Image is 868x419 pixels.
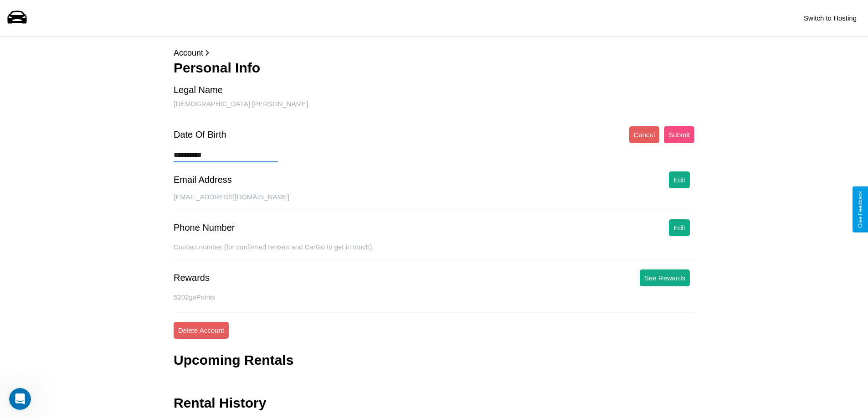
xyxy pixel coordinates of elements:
[174,60,694,76] h3: Personal Info
[669,219,690,236] button: Edit
[174,273,210,283] div: Rewards
[174,395,266,411] h3: Rental History
[669,171,690,188] button: Edit
[174,46,694,60] p: Account
[174,322,229,339] button: Delete Account
[174,243,694,260] div: Contact number (for confirmed renters and CarGo to get in touch).
[857,191,863,228] div: Give Feedback
[640,269,690,286] button: See Rewards
[629,126,660,143] button: Cancel
[664,126,694,143] button: Submit
[9,388,31,410] iframe: Intercom live chat
[174,85,223,95] div: Legal Name
[174,352,293,368] h3: Upcoming Rentals
[174,291,694,303] p: 5202 goPoints
[174,100,694,117] div: [DEMOGRAPHIC_DATA] [PERSON_NAME]
[174,129,226,140] div: Date Of Birth
[174,175,232,185] div: Email Address
[174,222,235,233] div: Phone Number
[174,193,694,210] div: [EMAIL_ADDRESS][DOMAIN_NAME]
[799,10,861,26] button: Switch to Hosting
